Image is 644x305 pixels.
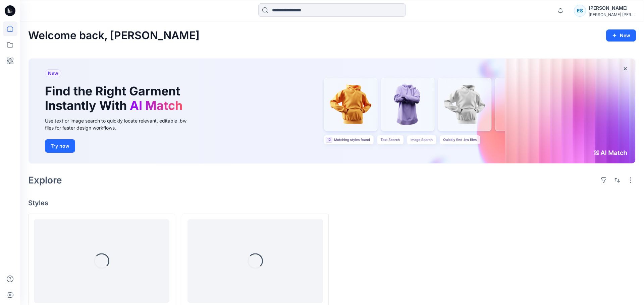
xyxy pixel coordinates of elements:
div: [PERSON_NAME] [589,4,636,12]
h4: Styles [28,199,636,207]
h2: Explore [28,175,62,185]
span: AI Match [130,98,182,113]
button: New [606,29,636,42]
button: Try now [45,139,75,153]
div: Use text or image search to quickly locate relevant, editable .bw files for faster design workflows. [45,117,196,131]
div: [PERSON_NAME] [PERSON_NAME] [589,12,636,17]
span: New [48,69,58,77]
div: ES [574,5,586,17]
h1: Find the Right Garment Instantly With [45,84,186,113]
h2: Welcome back, [PERSON_NAME] [28,29,200,42]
